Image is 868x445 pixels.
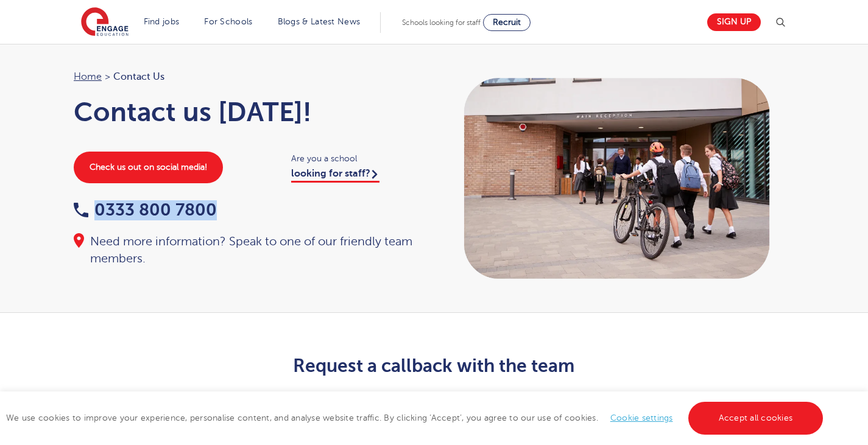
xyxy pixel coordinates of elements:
div: Need more information? Speak to one of our friendly team members. [74,233,422,267]
h1: Contact us [DATE]! [74,97,422,127]
a: 0333 800 7800 [74,200,217,219]
a: Recruit [483,14,531,31]
a: Sign up [707,13,761,31]
a: For Schools [204,17,252,26]
a: Home [74,71,102,82]
a: Cookie settings [610,413,673,422]
a: Check us out on social media! [74,152,223,183]
a: Blogs & Latest News [278,17,361,26]
h2: Request a callback with the team [135,356,733,376]
span: Recruit [493,18,521,27]
img: Engage Education [81,7,129,38]
span: Schools looking for staff [402,18,481,27]
span: We use cookies to improve your experience, personalise content, and analyse website traffic. By c... [6,413,826,422]
a: Find jobs [144,17,180,26]
nav: breadcrumb [74,69,422,85]
a: looking for staff? [291,168,379,183]
span: Are you a school [291,152,422,166]
a: Accept all cookies [688,402,824,435]
span: > [105,71,110,82]
span: Contact Us [113,69,164,85]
